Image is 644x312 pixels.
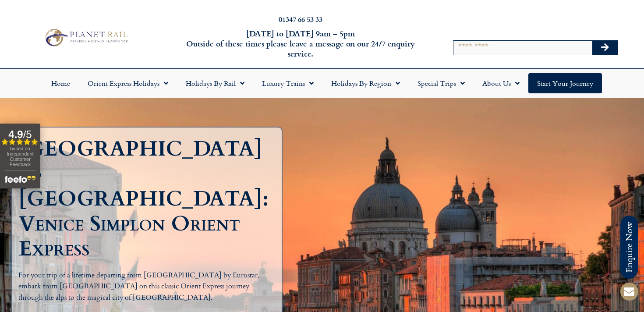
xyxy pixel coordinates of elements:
img: Planet Rail Train Holidays Logo [42,27,130,48]
a: Holidays by Rail [177,73,253,93]
a: Orient Express Holidays [79,73,177,93]
h6: [DATE] to [DATE] 9am – 5pm Outside of these times please leave a message on our 24/7 enquiry serv... [174,28,427,59]
button: Search [592,41,618,55]
a: Home [42,73,79,93]
a: Luxury Trains [253,73,322,93]
a: 01347 66 53 33 [279,14,322,24]
h1: [GEOGRAPHIC_DATA] to [GEOGRAPHIC_DATA]: Venice Simplon Orient Express [18,136,269,261]
a: Special Trips [409,73,474,93]
nav: Menu [4,73,640,93]
a: About Us [474,73,528,93]
a: Holidays by Region [322,73,409,93]
a: Start your Journey [528,73,602,93]
p: For your trip of a lifetime departing from [GEOGRAPHIC_DATA] by Eurostar, embark from [GEOGRAPHIC... [18,270,268,304]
